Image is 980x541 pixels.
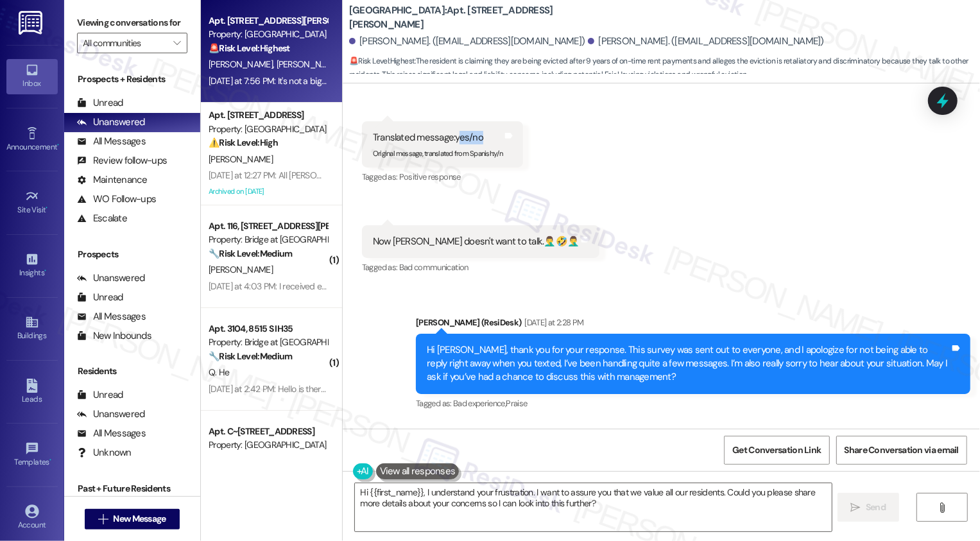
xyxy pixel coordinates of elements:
[506,398,527,409] span: Praise
[209,153,273,165] span: [PERSON_NAME]
[209,425,327,438] div: Apt. C~[STREET_ADDRESS]
[46,203,48,212] span: •
[77,271,145,285] div: Unanswered
[209,248,292,259] strong: 🔧 Risk Level: Medium
[173,38,180,48] i: 
[77,310,146,323] div: All Messages
[6,185,58,220] a: Site Visit •
[77,154,167,167] div: Review follow-ups
[724,436,829,465] button: Get Conversation Link
[453,398,506,409] span: Bad experience ,
[209,137,278,148] strong: ⚠️ Risk Level: High
[416,316,970,334] div: [PERSON_NAME] (ResiDesk)
[588,35,824,48] div: [PERSON_NAME]. ([EMAIL_ADDRESS][DOMAIN_NAME])
[6,311,58,346] a: Buildings
[77,329,151,343] div: New Inbounds
[85,509,180,529] button: New Message
[349,4,606,31] b: [GEOGRAPHIC_DATA]: Apt. [STREET_ADDRESS][PERSON_NAME]
[209,438,327,452] div: Property: [GEOGRAPHIC_DATA]
[836,436,967,465] button: Share Conversation via email
[77,212,127,225] div: Escalate
[113,512,166,526] span: New Message
[77,408,145,421] div: Unanswered
[399,262,469,273] span: Bad communication
[57,141,59,150] span: •
[362,167,523,186] div: Tagged as:
[349,55,980,82] span: : The resident is claiming they are being evicted after 9 years of on-time rent payments and alle...
[64,248,200,261] div: Prospects
[77,116,145,129] div: Unanswered
[77,291,123,304] div: Unread
[838,493,900,522] button: Send
[6,59,58,94] a: Inbox
[98,514,108,524] i: 
[522,316,584,329] div: [DATE] at 2:28 PM
[64,482,200,495] div: Past + Future Residents
[77,173,148,187] div: Maintenance
[77,427,146,440] div: All Messages
[44,266,46,275] span: •
[209,336,327,349] div: Property: Bridge at [GEOGRAPHIC_DATA]
[77,96,123,110] div: Unread
[64,365,200,378] div: Residents
[355,483,832,531] textarea: Hi {{first_name}}, I understand your frustration. I want to assure you that we value all our resi...
[209,58,277,70] span: [PERSON_NAME]
[6,375,58,409] a: Leads
[6,438,58,472] a: Templates •
[209,233,327,246] div: Property: Bridge at [GEOGRAPHIC_DATA]
[19,11,45,35] img: ResiDesk Logo
[373,235,580,248] div: Now [PERSON_NAME] doesn't want to talk.🤦‍♂️🤣🤦‍♂️
[207,184,329,200] div: Archived on [DATE]
[83,33,167,53] input: All communities
[77,388,123,402] div: Unread
[209,264,273,275] span: [PERSON_NAME]
[349,35,585,48] div: [PERSON_NAME]. ([EMAIL_ADDRESS][DOMAIN_NAME])
[373,149,503,158] sub: Original message, translated from Spanish : y/n
[209,322,327,336] div: Apt. 3104, 8515 S IH35
[732,443,821,457] span: Get Conversation Link
[209,383,477,395] div: [DATE] at 2:42 PM: Hello is there any update on the status of this matter?
[209,169,442,181] div: [DATE] at 12:27 PM: All [PERSON_NAME]. Windows still not fixed.
[362,258,600,277] div: Tagged as:
[49,456,51,465] span: •
[64,73,200,86] div: Prospects + Residents
[77,13,187,33] label: Viewing conversations for
[6,501,58,535] a: Account
[6,248,58,283] a: Insights •
[209,108,327,122] div: Apt. [STREET_ADDRESS]
[373,131,503,144] div: Translated message: yes/no
[209,123,327,136] div: Property: [GEOGRAPHIC_DATA]
[209,366,230,378] span: Q. He
[866,501,886,514] span: Send
[938,502,947,513] i: 
[349,56,415,66] strong: 🚨 Risk Level: Highest
[209,350,292,362] strong: 🔧 Risk Level: Medium
[77,135,146,148] div: All Messages
[209,42,290,54] strong: 🚨 Risk Level: Highest
[845,443,959,457] span: Share Conversation via email
[209,28,327,41] div: Property: [GEOGRAPHIC_DATA]
[77,193,156,206] div: WO Follow-ups
[851,502,861,513] i: 
[427,343,950,384] div: Hi [PERSON_NAME], thank you for your response. This survey was sent out to everyone, and I apolog...
[416,394,970,413] div: Tagged as:
[399,171,461,182] span: Positive response
[276,58,340,70] span: [PERSON_NAME]
[77,446,132,459] div: Unknown
[209,219,327,233] div: Apt. 116, [STREET_ADDRESS][PERSON_NAME]
[209,14,327,28] div: Apt. [STREET_ADDRESS][PERSON_NAME]
[209,75,567,87] div: [DATE] at 7:56 PM: It's not a big secret as to why you're evicting us. I do talk to the other res...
